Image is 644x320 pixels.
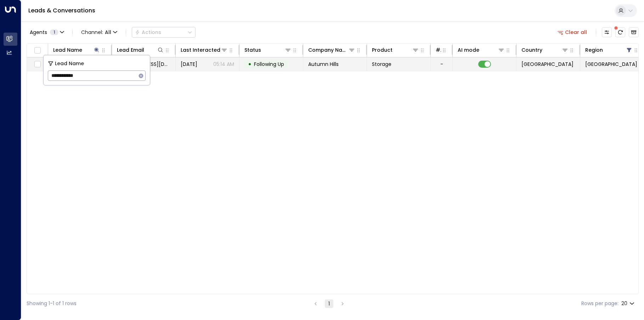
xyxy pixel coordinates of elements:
button: Channel:All [78,27,120,37]
button: page 1 [325,299,333,308]
span: Autumn Hills [308,61,339,68]
span: Lead Name [55,60,84,68]
div: Lead Name [53,46,100,54]
span: Channel: [78,27,120,37]
span: Shropshire [585,61,637,68]
div: Country [521,46,542,54]
div: Button group with a nested menu [132,27,196,38]
div: Lead Email [117,46,164,54]
div: Lead Email [117,46,144,54]
div: - [440,61,443,68]
span: All [105,29,111,35]
div: Showing 1-1 of 1 rows [27,300,77,307]
div: Region [585,46,633,54]
button: Clear all [555,27,590,37]
span: Storage [372,61,391,68]
div: Status [244,46,261,54]
div: Last Interacted [181,46,228,54]
div: Status [244,46,292,54]
div: Company Name [308,46,355,54]
div: 20 [621,298,636,309]
div: AI mode [458,46,479,54]
div: • [248,58,252,70]
div: Actions [135,29,161,35]
span: Toggle select all [33,46,42,55]
div: Region [585,46,603,54]
div: Country [521,46,569,54]
label: Rows per page: [581,300,618,307]
button: Customize [602,27,612,37]
p: 05:14 AM [213,61,234,68]
div: # of people [436,46,441,54]
div: Product [372,46,392,54]
span: Yesterday [181,61,197,68]
span: 1 [50,29,58,35]
button: Archived Leads [629,27,639,37]
span: Toggle select row [33,60,42,69]
button: Agents1 [27,27,67,37]
div: AI mode [458,46,505,54]
div: Last Interacted [181,46,220,54]
a: Leads & Conversations [28,6,95,15]
span: United Kingdom [521,61,574,68]
div: Company Name [308,46,348,54]
div: # of people [436,46,448,54]
div: Product [372,46,419,54]
div: Lead Name [53,46,82,54]
span: Agents [30,30,47,35]
span: There are new threads available. Refresh the grid to view the latest updates. [615,27,625,37]
span: Following Up [254,61,284,68]
nav: pagination navigation [311,299,347,308]
button: Actions [132,27,196,38]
